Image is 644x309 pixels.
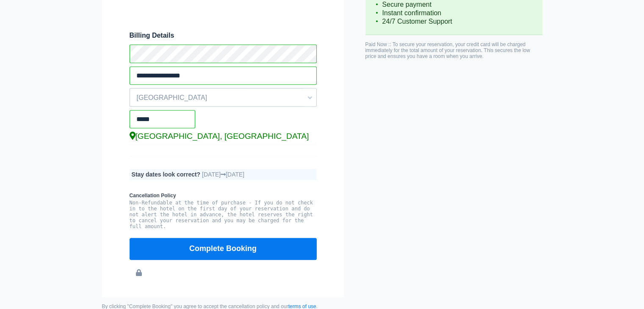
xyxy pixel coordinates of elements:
[374,17,534,26] li: 24/7 Customer Support
[130,238,317,260] button: Complete Booking
[202,171,244,178] span: [DATE] [DATE]
[374,9,534,17] li: Instant confirmation
[130,200,317,229] pre: Non-Refundable at the time of purchase - If you do not check in to the hotel on the first day of ...
[132,171,201,178] b: Stay dates look correct?
[130,193,317,199] b: Cancellation Policy
[365,41,530,59] span: Paid Now :: To secure your reservation, your credit card will be charged immediately for the tota...
[130,91,316,105] span: [GEOGRAPHIC_DATA]
[374,0,534,9] li: Secure payment
[130,132,317,141] div: [GEOGRAPHIC_DATA], [GEOGRAPHIC_DATA]
[130,32,317,39] span: Billing Details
